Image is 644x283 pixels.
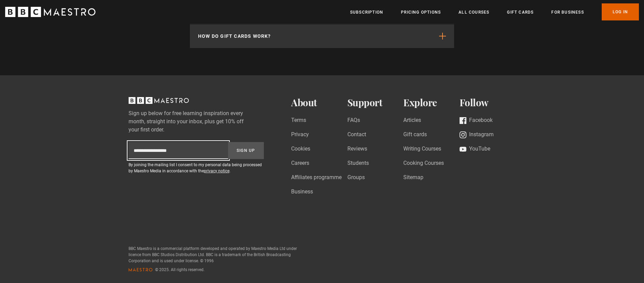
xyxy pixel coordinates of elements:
svg: BBC Maestro, back to top [129,97,189,104]
a: Business [291,188,313,197]
a: YouTube [460,145,490,154]
a: Terms [291,116,306,125]
a: Privacy [291,130,309,140]
a: Log In [602,3,639,20]
a: privacy notice [204,169,229,173]
a: BBC Maestro, back to top [129,99,189,106]
a: Instagram [460,130,494,140]
p: BBC Maestro is a commercial platform developed and operated by Maestro Media Ltd under licence fr... [129,246,299,264]
nav: Primary [350,3,639,20]
a: For business [551,9,584,16]
a: Gift Cards [507,9,534,16]
h2: About [291,97,347,108]
h2: Explore [403,97,460,108]
a: Facebook [460,116,493,125]
a: Cookies [291,145,310,154]
a: Pricing Options [401,9,441,16]
div: Sign up to newsletter [129,142,264,159]
button: How do gift cards work? [190,25,454,48]
a: All Courses [459,9,489,16]
a: Affiliates programme [291,173,342,183]
p: How do gift cards work? [198,33,271,40]
a: Careers [291,159,309,168]
h2: Support [347,97,404,108]
a: Groups [347,173,365,183]
a: Sitemap [403,173,423,183]
a: Writing Courses [403,145,441,154]
a: Reviews [347,145,367,154]
label: Sign up below for free learning inspiration every month, straight into your inbox, plus get 10% o... [129,109,264,134]
svg: BBC Maestro [5,7,95,17]
a: Cooking Courses [403,159,444,168]
h2: Follow [460,97,516,108]
button: Sign Up [228,142,264,159]
a: Gift cards [403,130,427,140]
svg: Maestro logo [129,267,152,272]
a: Articles [403,116,421,125]
a: FAQs [347,116,360,125]
a: Subscription [350,9,383,16]
p: By joining the mailing list I consent to my personal data being processed by Maestro Media in acc... [129,162,264,174]
a: Contact [347,130,366,140]
span: © 2025. All rights reserved. [155,267,205,273]
a: Students [347,159,369,168]
nav: Footer [291,97,515,213]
